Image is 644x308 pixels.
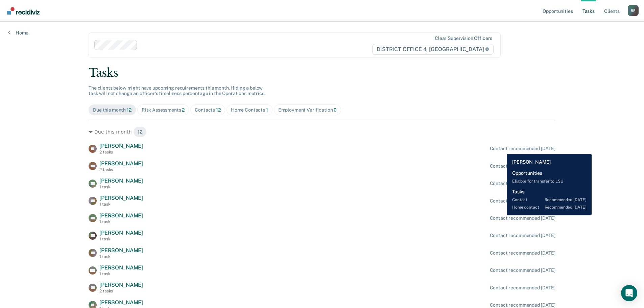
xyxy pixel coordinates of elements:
[490,215,555,221] div: Contact recommended [DATE]
[99,264,143,271] span: [PERSON_NAME]
[99,185,143,189] div: 1 task
[490,163,555,169] div: Contact recommended [DATE]
[99,212,143,219] span: [PERSON_NAME]
[8,30,28,36] a: Home
[621,285,637,301] div: Open Intercom Messenger
[490,267,555,273] div: Contact recommended [DATE]
[278,107,337,113] div: Employment Verification
[195,107,221,113] div: Contacts
[628,5,639,16] button: Profile dropdown button
[490,181,555,186] div: Contact recommended [DATE]
[99,254,143,259] div: 1 task
[628,5,639,16] div: R R
[490,250,555,256] div: Contact recommended [DATE]
[89,126,555,137] div: Due this month 12
[490,198,555,204] div: Contact recommended [DATE]
[89,66,555,80] div: Tasks
[216,107,221,113] span: 12
[372,44,494,55] span: DISTRICT OFFICE 4, [GEOGRAPHIC_DATA]
[142,107,185,113] div: Risk Assessments
[99,271,143,276] div: 1 task
[490,285,555,291] div: Contact recommended [DATE]
[93,107,132,113] div: Due this month
[127,107,132,113] span: 12
[99,282,143,288] span: [PERSON_NAME]
[99,237,143,241] div: 1 task
[99,289,143,293] div: 2 tasks
[490,302,555,308] div: Contact recommended [DATE]
[133,126,147,137] span: 12
[490,233,555,238] div: Contact recommended [DATE]
[231,107,268,113] div: Home Contacts
[99,150,143,155] div: 2 tasks
[99,160,143,167] span: [PERSON_NAME]
[99,219,143,224] div: 1 task
[266,107,268,113] span: 1
[99,230,143,236] span: [PERSON_NAME]
[490,146,555,151] div: Contact recommended [DATE]
[89,85,265,96] span: The clients below might have upcoming requirements this month. Hiding a below task will not chang...
[99,299,143,306] span: [PERSON_NAME]
[99,177,143,184] span: [PERSON_NAME]
[99,195,143,201] span: [PERSON_NAME]
[99,247,143,254] span: [PERSON_NAME]
[182,107,185,113] span: 2
[7,7,40,15] img: Recidiviz
[99,202,143,207] div: 1 task
[99,167,143,172] div: 2 tasks
[99,143,143,149] span: [PERSON_NAME]
[334,107,337,113] span: 0
[435,35,492,41] div: Clear supervision officers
